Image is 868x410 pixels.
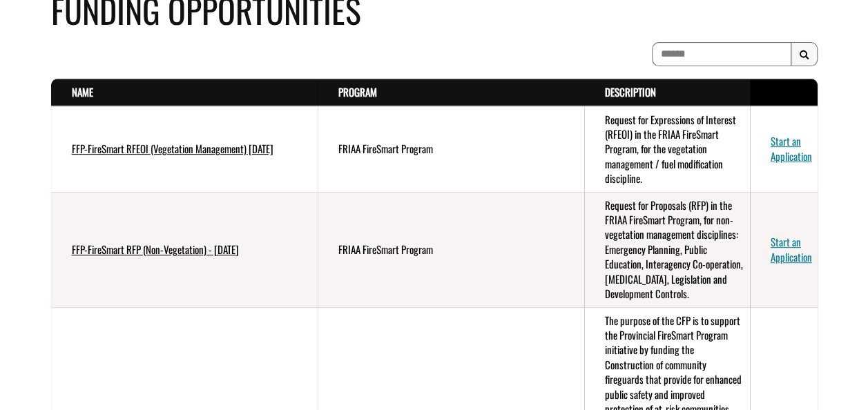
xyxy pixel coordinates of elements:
a: FFP-FireSmart RFP (Non-Vegetation) - [DATE] [72,242,239,257]
a: FFP-FireSmart RFEOI (Vegetation Management) [DATE] [72,141,273,156]
td: FRIAA FireSmart Program [318,106,584,193]
button: Search Results [791,42,818,67]
td: FFP-FireSmart RFP (Non-Vegetation) - July 2025 [51,192,318,307]
td: Request for Expressions of Interest (RFEOI) in the FRIAA FireSmart Program, for the vegetation ma... [584,106,750,193]
td: FRIAA FireSmart Program [318,192,584,307]
td: Request for Proposals (RFP) in the FRIAA FireSmart Program, for non-vegetation management discipl... [584,192,750,307]
td: FFP-FireSmart RFEOI (Vegetation Management) July 2025 [51,106,318,193]
a: Name [72,84,93,99]
a: Description [605,84,656,99]
a: Start an Application [771,133,812,163]
input: To search on partial text, use the asterisk (*) wildcard character. [652,42,791,66]
a: Start an Application [771,234,812,264]
a: Program [338,84,377,99]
